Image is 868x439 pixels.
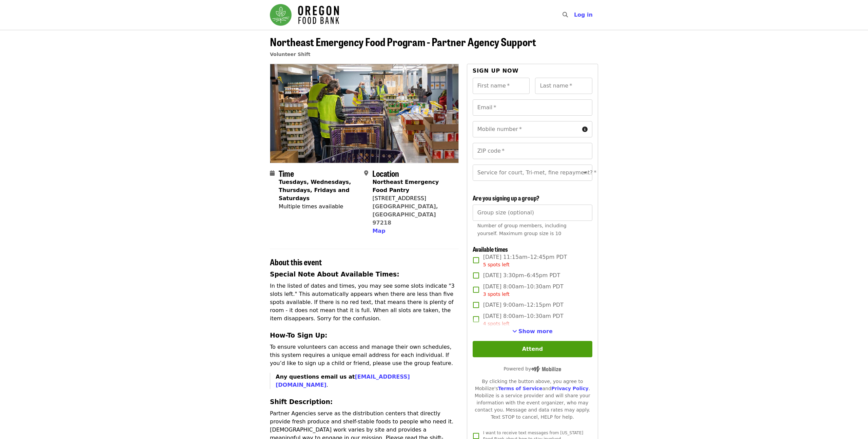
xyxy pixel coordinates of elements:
[551,386,589,391] a: Privacy Policy
[580,168,590,177] button: Open
[372,228,385,234] span: Map
[473,205,592,221] input: [object Object]
[372,179,439,193] strong: Northeast Emergency Food Pantry
[483,262,510,267] span: 5 spots left
[473,193,539,202] span: Are you signing up a group?
[483,312,564,327] span: [DATE] 8:00am–10:30am PDT
[279,179,351,202] strong: Tuesdays, Wednesdays, Thursdays, Fridays and Saturdays
[270,343,459,367] p: To ensure volunteers can access and manage their own schedules, this system requires a unique ema...
[270,170,275,176] i: calendar icon
[473,121,579,137] input: Mobile number
[270,256,322,268] span: About this event
[372,227,385,235] button: Map
[276,373,459,389] p: .
[504,366,561,371] span: Powered by
[531,366,561,372] img: Powered by Mobilize
[582,126,588,133] i: circle-info icon
[518,328,553,335] span: Show more
[279,203,359,211] div: Multiple times available
[483,291,510,297] span: 3 spots left
[276,374,410,388] strong: Any questions email us at
[372,203,438,226] a: [GEOGRAPHIC_DATA], [GEOGRAPHIC_DATA] 97218
[574,12,593,18] span: Log in
[270,282,459,323] p: In the listed of dates and times, you may see some slots indicate "3 slots left." This automatica...
[270,271,399,278] strong: Special Note About Available Times:
[372,167,399,179] span: Location
[563,12,568,18] i: search icon
[270,332,328,339] strong: How-To Sign Up:
[483,253,567,268] span: [DATE] 11:15am–12:45pm PDT
[473,99,592,116] input: Email
[498,386,542,391] a: Terms of Service
[572,7,577,23] input: Search
[364,170,368,176] i: map-marker-alt icon
[473,143,592,159] input: ZIP code
[483,271,560,280] span: [DATE] 3:30pm–6:45pm PDT
[483,301,564,309] span: [DATE] 9:00am–12:15pm PDT
[483,321,510,326] span: 4 spots left
[477,223,567,236] span: Number of group members, including yourself. Maximum group size is 10
[535,78,592,94] input: Last name
[569,8,598,22] button: Log in
[279,167,294,179] span: Time
[483,283,564,298] span: [DATE] 8:00am–10:30am PDT
[270,52,311,57] a: Volunteer Shift
[270,34,536,50] span: Northeast Emergency Food Program - Partner Agency Support
[473,78,530,94] input: First name
[270,398,333,405] strong: Shift Description:
[473,378,592,421] div: By clicking the button above, you agree to Mobilize's and . Mobilize is a service provider and wi...
[473,245,508,253] span: Available times
[372,194,453,203] div: [STREET_ADDRESS]
[270,64,458,163] img: Northeast Emergency Food Program - Partner Agency Support organized by Oregon Food Bank
[473,341,592,357] button: Attend
[473,68,519,74] span: Sign up now
[270,4,339,26] img: Oregon Food Bank - Home
[512,327,553,336] button: See more timeslots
